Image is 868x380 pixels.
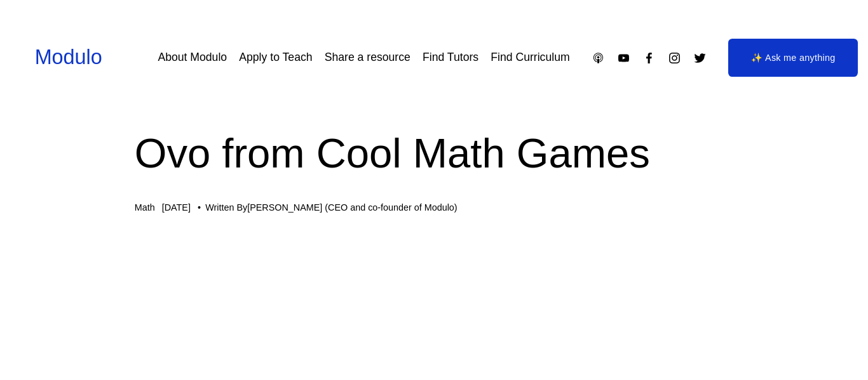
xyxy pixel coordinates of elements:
[491,46,569,69] a: Find Curriculum
[135,124,734,182] h1: Ovo from Cool Math Games
[693,51,707,65] a: Twitter
[668,51,681,65] a: Instagram
[162,202,191,213] span: [DATE]
[642,51,656,65] a: Facebook
[728,39,858,77] a: ✨ Ask me anything
[158,46,227,69] a: About Modulo
[617,51,630,65] a: YouTube
[592,51,605,65] a: Apple Podcasts
[239,46,312,69] a: Apply to Teach
[205,202,457,213] div: Written By
[35,46,102,69] a: Modulo
[247,202,457,213] a: [PERSON_NAME] (CEO and co-founder of Modulo)
[135,202,155,213] a: Math
[325,46,410,69] a: Share a resource
[423,46,478,69] a: Find Tutors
